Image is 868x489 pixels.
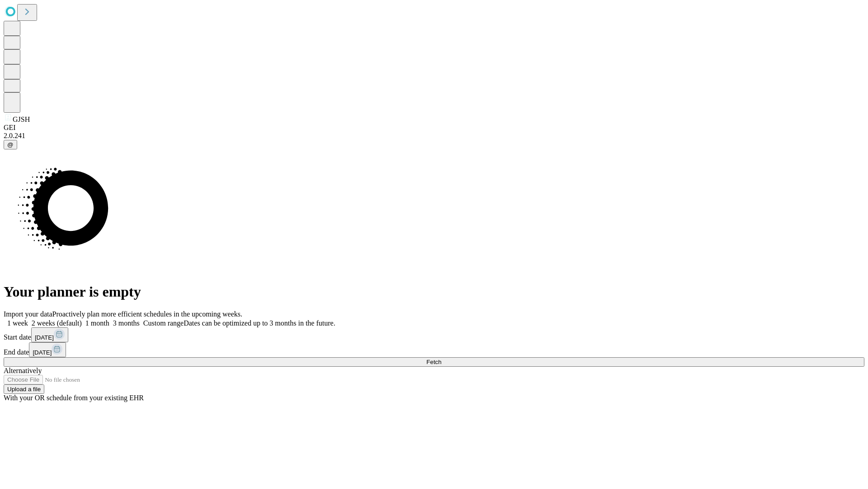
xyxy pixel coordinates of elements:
span: Custom range [143,319,184,327]
span: GJSH [13,115,30,123]
div: 2.0.241 [4,132,864,140]
div: GEI [4,124,864,132]
span: [DATE] [33,349,52,356]
h1: Your planner is empty [4,283,864,300]
span: @ [7,141,14,148]
span: 1 week [7,319,28,327]
button: [DATE] [29,342,66,357]
span: With your OR schedule from your existing EHR [4,394,144,402]
span: 1 month [85,319,109,327]
div: End date [4,342,864,357]
span: [DATE] [35,334,54,341]
span: 3 months [113,319,140,327]
div: Start date [4,327,864,342]
span: Alternatively [4,367,42,374]
button: @ [4,140,17,149]
span: 2 weeks (default) [32,319,82,327]
button: [DATE] [31,327,68,342]
span: Import your data [4,310,52,318]
button: Upload a file [4,384,44,394]
span: Proactively plan more efficient schedules in the upcoming weeks. [52,310,242,318]
button: Fetch [4,357,864,367]
span: Dates can be optimized up to 3 months in the future. [184,319,335,327]
span: Fetch [426,359,441,365]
